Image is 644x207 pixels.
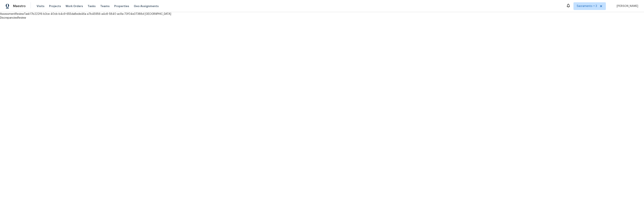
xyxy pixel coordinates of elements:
span: Projects [49,4,61,8]
span: Tasks [88,5,96,7]
span: Sacramento + 3 [577,4,597,8]
span: Work Orders [66,4,83,8]
span: Maestro [13,4,26,8]
span: Teams [100,4,110,8]
span: Geo Assignments [134,4,159,8]
span: [PERSON_NAME] [615,4,638,8]
span: Visits [37,4,44,8]
span: Properties [114,4,129,8]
